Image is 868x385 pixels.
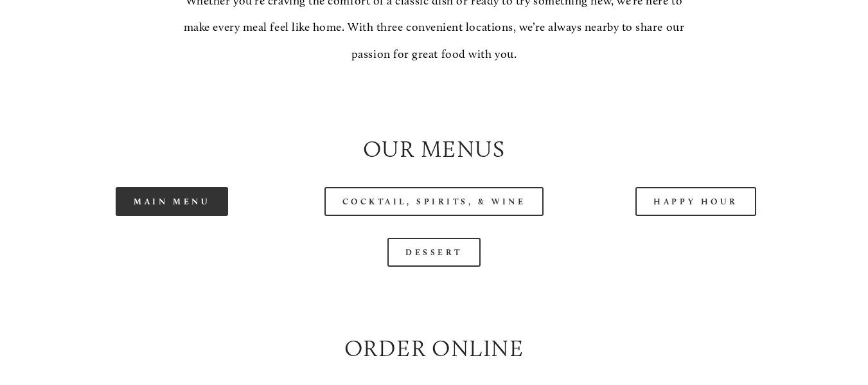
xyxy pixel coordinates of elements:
a: Main Menu [116,187,228,216]
a: Happy Hour [635,187,756,216]
h2: Our Menus [52,133,816,165]
a: Dessert [387,238,481,267]
h2: Order Online [52,332,816,364]
a: Cocktail, Spirits, & Wine [324,187,544,216]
